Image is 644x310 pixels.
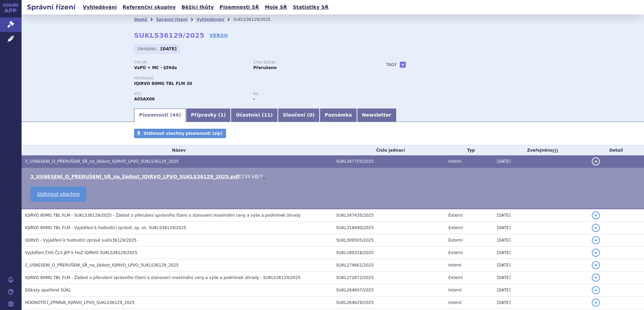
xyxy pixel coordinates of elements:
span: Externí [448,225,462,230]
h2: Správní řízení [22,2,81,12]
a: Moje SŘ [263,3,289,12]
strong: - [253,97,255,101]
button: detail [592,224,600,232]
td: SUKL274661/2025 [333,259,445,272]
span: Zahájeno: [137,46,159,52]
a: Stáhnout všechno [30,187,86,202]
strong: Přerušeno [253,65,277,70]
p: ATC: [134,92,247,96]
span: Důkazy opatřené SÚKL [25,288,71,292]
td: [DATE] [493,234,588,247]
button: detail [592,299,600,307]
span: IQIRVO 80MG TBL FLM - Žádost o přerušení správního řízení o stanovení maximální ceny a výše a pod... [25,275,301,280]
span: IQIRVO 80MG TBL FLM - Vyjádření k hodnotící zprávě, sp. zn. SUKLS36129/2025 [25,225,186,230]
td: SUKL280318/2025 [333,247,445,259]
button: detail [592,286,600,294]
th: Číslo jednací [333,145,445,155]
a: Písemnosti (44) [134,108,186,122]
span: IQIRVO 80MG TBL FLM 30 [134,81,192,86]
td: [DATE] [493,272,588,284]
td: SUKL309505/2025 [333,234,445,247]
td: SUKL347435/2025 [333,209,445,222]
span: Externí [448,213,462,218]
p: Přípravek: [134,76,373,81]
span: Externí [448,250,462,255]
h3: Tagy [386,61,397,69]
th: Název [22,145,333,155]
li: ( ) [30,173,637,180]
span: IQIRVO - Vyjádření k hodnotící zprávě sukls36129/2025 [25,238,136,243]
li: SUKLS36129/2025 [233,14,279,25]
strong: SUKLS36129/2025 [134,31,204,39]
a: 🔍 [259,174,265,179]
a: Newsletter [357,108,396,122]
p: RS: [253,92,366,96]
a: Referenční skupiny [121,3,178,12]
a: Statistiky SŘ [291,3,330,12]
span: Vyjádření ČHS ČLS JEP k HoZ IQIRVO SUKLS36129/2025 [25,250,137,255]
span: Stáhnout všechny písemnosti (zip) [143,131,223,136]
th: Typ [445,145,493,155]
td: [DATE] [493,222,588,234]
button: detail [592,274,600,282]
td: [DATE] [493,297,588,309]
th: Detail [588,145,644,155]
td: [DATE] [493,155,588,168]
a: Vyhledávání [81,3,119,12]
a: Přípravky (1) [186,108,231,122]
button: detail [592,249,600,257]
a: Účastníci (11) [231,108,278,122]
td: SUKL347755/2025 [333,155,445,168]
td: SUKL264607/2025 [333,284,445,297]
span: 11 [264,112,270,118]
a: Domů [134,17,147,22]
button: detail [592,261,600,269]
a: VERSO [210,32,228,39]
a: Stáhnout všechny písemnosti (zip) [134,129,226,138]
button: detail [592,157,600,165]
strong: ELAFIBRANOR [134,97,155,101]
a: Sloučení (0) [278,108,320,122]
p: Typ SŘ: [134,61,247,65]
span: 2_USNESENÍ_O_PŘERUŠENÍ_SŘ_na_žádost_IQIRVO_LPVO_SUKLS36129_2025 [25,263,179,268]
span: Interní [448,300,461,305]
a: Písemnosti SŘ [218,3,261,12]
span: Externí [448,275,462,280]
td: SUKL264629/2025 [333,297,445,309]
a: Správní řízení [156,17,188,22]
a: 3_USNESENÍ_O_PŘERUŠENÍ_SŘ_na_žádost_IQIRVO_LPVO_SUKLS36129_2025.pdf [30,174,239,179]
td: SUKL318490/2025 [333,222,445,234]
button: detail [592,236,600,244]
span: Interní [448,159,461,164]
span: Interní [448,263,461,268]
strong: VaPÚ + MC - §39da [134,65,177,70]
abbr: (?) [553,148,558,153]
a: Poznámka [320,108,357,122]
span: 0 [309,112,313,118]
span: Externí [448,238,462,243]
td: [DATE] [493,209,588,222]
span: 3_USNESENÍ_O_PŘERUŠENÍ_SŘ_na_žádost_IQIRVO_LPVO_SUKLS36129_2025 [25,159,179,164]
button: detail [592,211,600,219]
td: [DATE] [493,284,588,297]
p: Stav řízení: [253,61,366,65]
span: 44 [172,112,179,118]
span: HODNOTÍCÍ_ZPRÁVA_IQIRVO_LPVO_SUKLS36129_2025 [25,300,135,305]
span: 1 [220,112,224,118]
strong: [DATE] [161,46,177,51]
td: [DATE] [493,247,588,259]
a: Vyhledávání [196,17,224,22]
td: SUKL272872/2025 [333,272,445,284]
span: Interní [448,288,461,292]
span: 139 kB [241,174,258,179]
td: [DATE] [493,259,588,272]
th: Zveřejněno [493,145,588,155]
a: + [400,62,406,68]
span: IQIRVO 80MG TBL FLM - SUKLS36129/2025 - Žádost o přerušení správního řízení o stanovení maximální... [25,213,301,218]
a: Běžící lhůty [180,3,216,12]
